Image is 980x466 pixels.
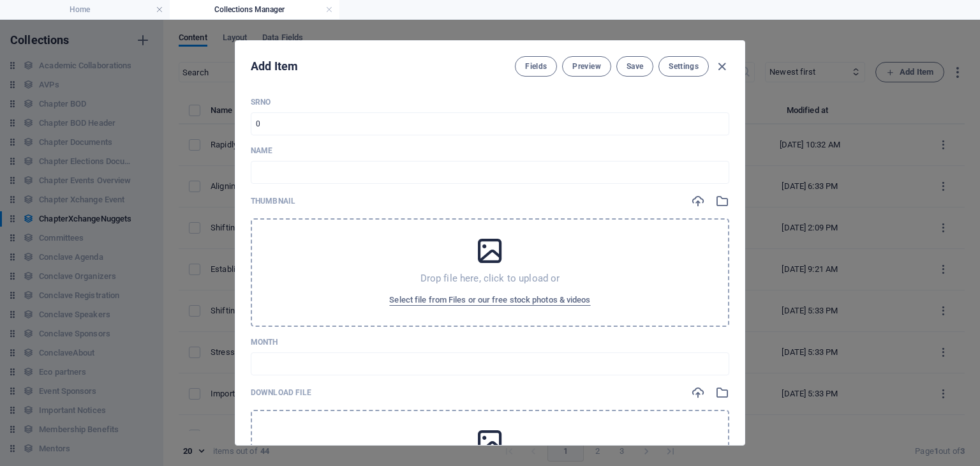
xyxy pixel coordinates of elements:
button: Settings [658,56,709,77]
button: Fields [515,56,557,77]
p: Thumbnail [251,196,295,206]
span: Preview [572,61,600,71]
span: Select file from Files or our free stock photos & videos [389,292,590,308]
h2: Add Item [251,59,298,74]
span: Fields [525,61,547,71]
span: Save [627,61,643,71]
button: Select file from Files or our free stock photos & videos [386,290,593,310]
h4: Collections Manager [170,3,339,17]
span: Settings [669,61,699,71]
p: Download File [251,387,311,398]
button: Preview [562,56,611,77]
i: Select from file manager or stock photos [715,386,729,400]
i: Select from file manager or stock photos [715,194,729,208]
p: SrNo [251,97,729,107]
p: Month [251,337,729,347]
p: Drop file here, click to upload or [420,272,560,285]
button: Save [616,56,653,77]
input: 0 [251,112,729,135]
p: Name [251,146,729,156]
